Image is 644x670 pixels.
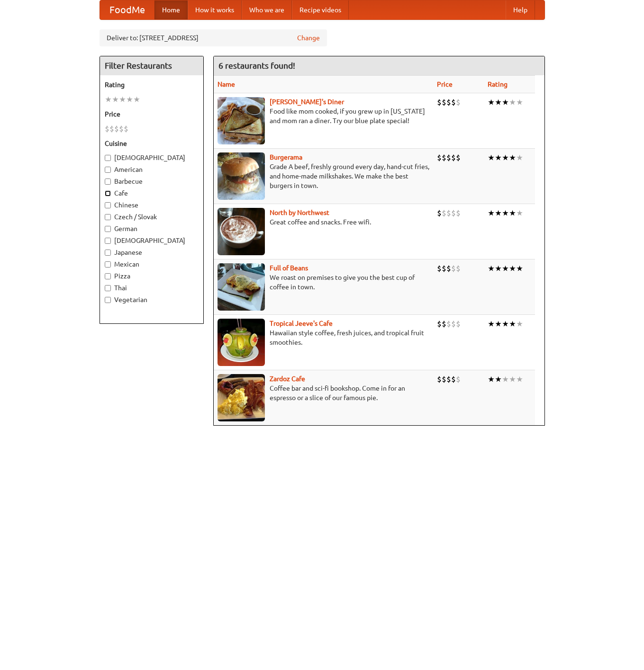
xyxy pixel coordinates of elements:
[218,319,265,366] img: jeeves.jpg
[124,124,128,134] li: $
[218,208,265,255] img: north.jpg
[446,97,451,107] li: $
[105,179,111,185] input: Barbecue
[105,250,111,256] input: Japanese
[270,264,308,272] b: Full of Beans
[270,153,302,161] a: Burgerama
[105,259,199,269] label: Mexican
[509,208,516,218] li: ★
[437,374,442,384] li: $
[105,139,199,148] h5: Cuisine
[446,152,451,163] li: $
[218,162,429,190] p: Grade A beef, freshly ground every day, hand-cut fries, and home-made milkshakes. We make the bes...
[218,61,295,70] ng-pluralize: 6 restaurants found!
[437,80,453,88] a: Price
[509,97,516,107] li: ★
[126,94,133,105] li: ★
[218,374,265,421] img: zardoz.jpg
[456,97,461,107] li: $
[105,190,111,197] input: Cafe
[105,271,199,281] label: Pizza
[502,208,509,218] li: ★
[495,97,502,107] li: ★
[456,208,461,218] li: $
[509,263,516,274] li: ★
[442,152,446,163] li: $
[218,107,429,125] p: Food like mom cooked, if you grew up in [US_STATE] and mom ran a diner. Try our blue plate special!
[218,273,429,292] p: We roast on premises to give you the best cup of coffee in town.
[495,263,502,274] li: ★
[488,263,495,274] li: ★
[105,177,199,186] label: Barbecue
[218,263,265,311] img: beans.jpg
[451,97,456,107] li: $
[495,152,502,163] li: ★
[105,295,199,304] label: Vegetarian
[516,152,523,163] li: ★
[270,320,333,327] b: Tropical Jeeve's Cafe
[437,319,442,329] li: $
[488,374,495,384] li: ★
[488,319,495,329] li: ★
[442,208,446,218] li: $
[446,319,451,329] li: $
[105,214,111,220] input: Czech / Slovak
[105,238,111,244] input: [DEMOGRAPHIC_DATA]
[502,97,509,107] li: ★
[105,165,199,174] label: American
[154,0,188,19] a: Home
[437,152,442,163] li: $
[442,263,446,274] li: $
[488,97,495,107] li: ★
[506,0,535,19] a: Help
[133,94,140,105] li: ★
[105,261,111,268] input: Mexican
[105,202,111,208] input: Chinese
[502,319,509,329] li: ★
[218,97,265,144] img: sallys.jpg
[105,200,199,210] label: Chinese
[100,0,154,19] a: FoodMe
[100,29,327,46] div: Deliver to: [STREET_ADDRESS]
[456,374,461,384] li: $
[516,97,523,107] li: ★
[509,374,516,384] li: ★
[488,152,495,163] li: ★
[119,124,124,134] li: $
[488,80,508,88] a: Rating
[495,319,502,329] li: ★
[105,80,199,89] h5: Rating
[502,152,509,163] li: ★
[442,374,446,384] li: $
[218,384,429,402] p: Coffee bar and sci-fi bookshop. Come in for an espresso or a slice of our famous pie.
[114,124,119,134] li: $
[451,263,456,274] li: $
[270,98,344,106] a: [PERSON_NAME]'s Diner
[516,319,523,329] li: ★
[218,217,429,227] p: Great coffee and snacks. Free wifi.
[105,273,111,279] input: Pizza
[105,285,111,291] input: Thai
[502,374,509,384] li: ★
[105,124,109,134] li: $
[105,167,111,173] input: American
[451,319,456,329] li: $
[456,319,461,329] li: $
[188,0,242,19] a: How it works
[442,97,446,107] li: $
[105,226,111,232] input: German
[105,188,199,198] label: Cafe
[495,208,502,218] li: ★
[105,224,199,233] label: German
[109,124,114,134] li: $
[456,263,461,274] li: $
[516,263,523,274] li: ★
[437,208,442,218] li: $
[105,283,199,293] label: Thai
[270,375,305,383] a: Zardoz Cafe
[105,94,112,105] li: ★
[516,208,523,218] li: ★
[442,319,446,329] li: $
